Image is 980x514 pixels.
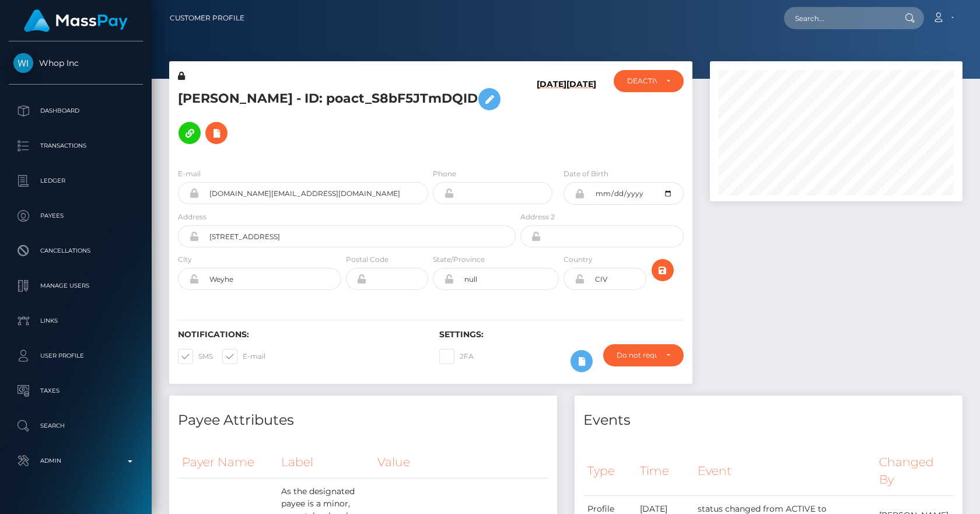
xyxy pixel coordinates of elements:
a: Taxes [9,376,143,405]
label: E-mail [222,349,265,364]
p: Search [13,417,138,435]
a: Payees [9,201,143,230]
h4: Events [583,410,954,431]
h5: [PERSON_NAME] - ID: poact_S8bF5JTmDQID [178,82,509,150]
h6: Notifications: [178,330,422,340]
label: Address 2 [520,212,555,222]
a: Admin [9,446,143,475]
label: E-mail [178,169,201,179]
a: User Profile [9,341,143,370]
label: State/Province [433,254,485,265]
a: Transactions [9,131,143,160]
label: Postal Code [346,254,388,265]
p: Manage Users [13,277,138,295]
a: Manage Users [9,271,143,300]
button: Do not require [603,344,684,366]
th: Label [277,446,373,478]
img: MassPay Logo [24,9,128,32]
input: Search... [784,7,894,29]
label: 2FA [439,349,474,364]
div: Do not require [617,351,657,360]
p: Ledger [13,172,138,190]
h6: [DATE] [566,79,596,154]
p: Admin [13,452,138,470]
span: Whop Inc [9,58,143,68]
h6: Settings: [439,330,683,340]
label: City [178,254,192,265]
p: Payees [13,207,138,225]
a: Customer Profile [170,6,244,30]
label: Phone [433,169,456,179]
p: Taxes [13,382,138,400]
label: Date of Birth [563,169,608,179]
h4: Payee Attributes [178,410,548,431]
p: User Profile [13,347,138,365]
a: Dashboard [9,96,143,125]
label: Country [563,254,593,265]
a: Links [9,306,143,335]
p: Transactions [13,137,138,155]
th: Time [636,446,694,496]
h6: [DATE] [537,79,566,154]
th: Type [583,446,636,496]
a: Ledger [9,166,143,195]
label: Address [178,212,206,222]
a: Cancellations [9,236,143,265]
p: Links [13,312,138,330]
th: Event [694,446,875,496]
div: DEACTIVE [627,76,656,86]
label: SMS [178,349,213,364]
th: Changed By [875,446,954,496]
th: Value [373,446,548,478]
button: DEACTIVE [614,70,683,92]
a: Search [9,411,143,440]
img: Whop Inc [13,53,33,73]
p: Dashboard [13,102,138,120]
th: Payer Name [178,446,277,478]
p: Cancellations [13,242,138,260]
